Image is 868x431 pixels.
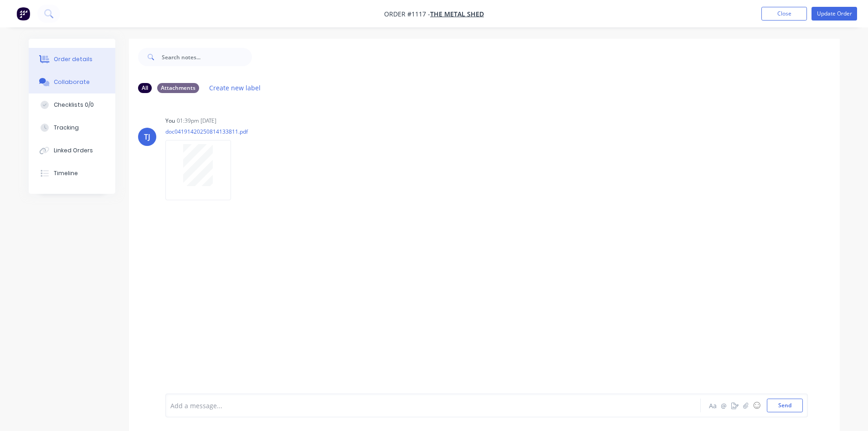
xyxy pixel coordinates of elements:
div: Collaborate [54,78,90,86]
button: Linked Orders [29,139,115,162]
div: Order details [54,55,92,63]
button: Checklists 0/0 [29,93,115,116]
button: Order details [29,48,115,71]
button: Close [761,7,807,21]
div: Attachments [157,83,199,93]
div: Linked Orders [54,146,93,155]
div: 01:39pm [DATE] [177,117,216,125]
img: Factory [16,7,30,21]
button: ☺ [751,400,762,411]
button: Tracking [29,116,115,139]
button: Send [767,399,803,412]
button: Create new label [205,82,266,94]
div: Checklists 0/0 [54,101,94,109]
div: You [165,117,175,125]
div: All [138,83,152,93]
a: THE METAL SHED [430,10,484,18]
p: doc04191420250814133811.pdf [165,128,248,135]
button: @ [719,400,729,411]
button: Timeline [29,162,115,185]
div: Tracking [54,124,79,132]
button: Collaborate [29,71,115,93]
button: Update Order [812,7,857,21]
input: Search notes... [162,48,252,66]
span: Order #1117 - [384,10,430,18]
button: Aa [708,400,719,411]
div: TJ [144,131,150,142]
div: Timeline [54,169,78,177]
